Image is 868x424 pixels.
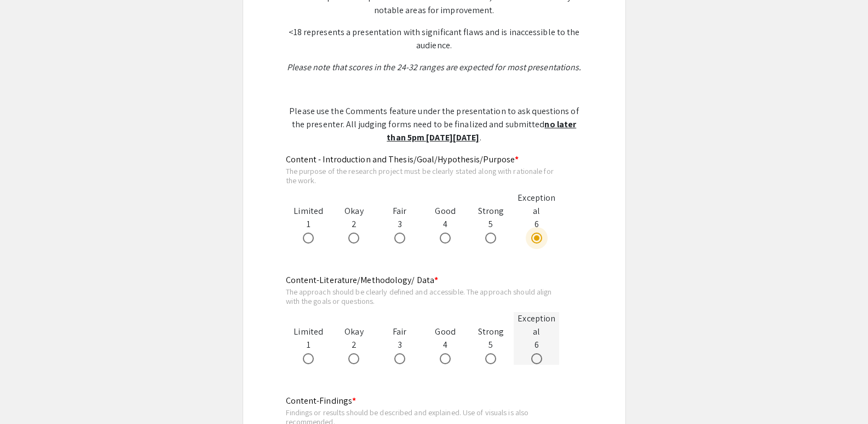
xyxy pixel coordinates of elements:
[331,325,377,338] div: Okay
[514,312,559,365] div: 6
[287,61,582,73] em: Please note that scores in the 24-32 ranges are expected for most presentations.
[286,26,583,52] p: <18 represents a presentation with significant flaws and is inaccessible to the audience.
[514,312,559,338] div: Exceptional
[377,205,422,218] div: Fair
[331,205,377,218] div: Okay
[377,205,422,244] div: 3
[422,325,468,338] div: Good
[286,205,331,244] div: 1
[468,325,514,338] div: Strong
[286,287,560,306] div: The approach should be clearly defined and accessible. The approach should align with the goals o...
[286,395,357,406] mat-label: Content-Findings
[422,205,468,218] div: Good
[480,132,481,143] span: .
[468,205,514,244] div: 5
[331,325,377,365] div: 2
[286,166,560,185] div: The purpose of the research project must be clearly stated along with rationale for the work.
[286,154,519,165] mat-label: Content - Introduction and Thesis/Goal/Hypothesis/Purpose
[286,325,331,338] div: Limited
[514,191,559,218] div: Exceptional
[377,325,422,338] div: Fair
[514,191,559,244] div: 6
[468,205,514,218] div: Strong
[422,205,468,244] div: 4
[286,274,439,286] mat-label: Content-Literature/Methodology/ Data
[289,105,578,130] span: Please use the Comments feature under the presentation to ask questions of the presenter. All jud...
[286,325,331,365] div: 1
[331,205,377,244] div: 2
[8,375,47,416] iframe: Chat
[286,205,331,218] div: Limited
[422,325,468,365] div: 4
[377,325,422,365] div: 3
[387,118,576,143] u: no later than 5pm [DATE][DATE]
[468,325,514,365] div: 5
